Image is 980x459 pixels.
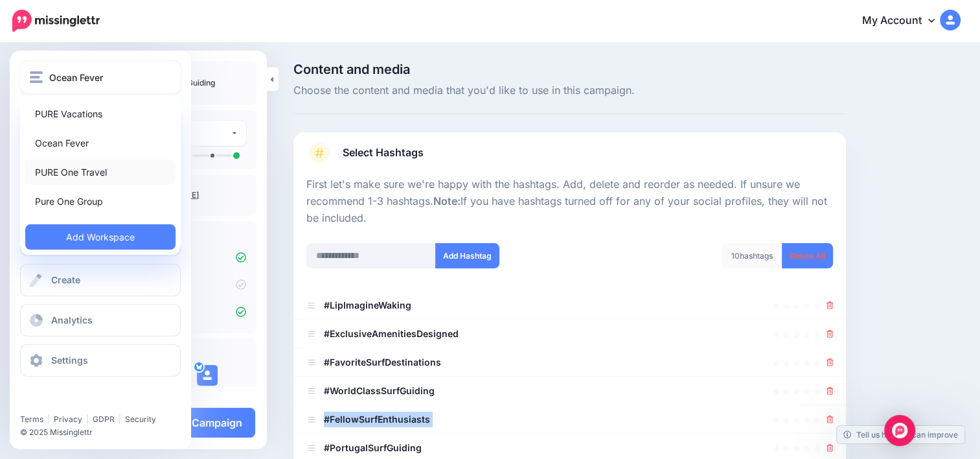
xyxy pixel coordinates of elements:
b: #WorldClassSurfGuiding [324,385,435,396]
a: Security [125,414,156,424]
a: Pure One Group [25,189,176,214]
img: Missinglettr [12,10,100,32]
button: Add Hashtag [435,243,499,268]
iframe: Twitter Follow Button [20,395,119,408]
a: Ocean Fever [25,130,176,156]
a: Privacy [54,414,82,424]
a: Tell us how we can improve [837,426,964,443]
div: Open Intercom Messenger [884,415,915,446]
li: © 2025 Missinglettr [20,426,188,439]
a: Settings [20,344,181,377]
b: #LipImagineWaking [324,300,411,311]
button: Ocean Fever [20,61,181,93]
a: Add Workspace [25,224,176,250]
a: My Account [849,5,961,37]
a: GDPR [93,414,115,424]
span: Select Hashtags [343,144,424,161]
span: Analytics [51,314,93,325]
img: user_default_image.png [197,365,218,386]
a: Terms [20,414,43,424]
span: Settings [51,355,88,366]
a: Select Hashtags [306,143,833,176]
b: #ExclusiveAmenitiesDesigned [324,328,459,339]
span: | [86,414,89,424]
span: Content and media [293,63,846,76]
a: PURE One Travel [25,159,176,185]
b: Note: [433,194,461,207]
span: Ocean Fever [49,70,103,85]
span: | [119,414,121,424]
a: PURE Vacations [25,101,176,126]
b: #FavoriteSurfDestinations [324,357,441,368]
p: First let's make sure we're happy with the hashtags. Add, delete and reorder as needed. If unsure... [306,176,833,227]
div: hashtags [722,243,782,268]
span: Choose the content and media that you'd like to use in this campaign. [293,82,846,99]
span: 10 [731,251,740,261]
b: #FellowSurfEnthusiasts [324,414,430,425]
b: #PortugalSurfGuiding [324,442,422,453]
a: Delete All [782,243,833,268]
span: Create [51,274,80,285]
span: | [47,414,50,424]
img: menu.png [30,71,43,83]
a: Create [20,264,181,296]
a: Analytics [20,304,181,336]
